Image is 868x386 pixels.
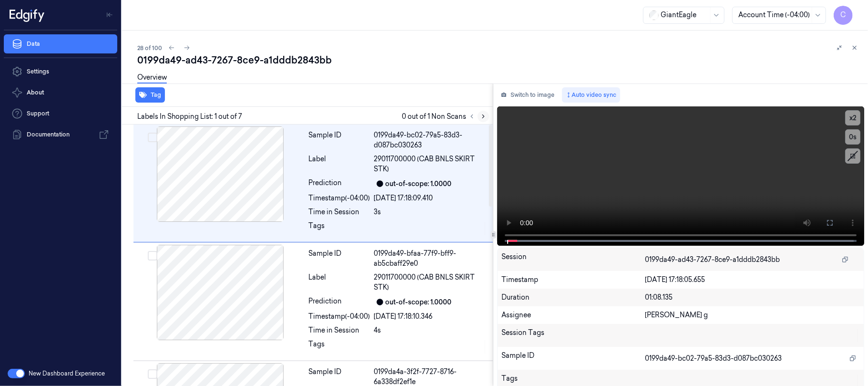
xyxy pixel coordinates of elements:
button: Toggle Navigation [102,7,117,22]
button: About [4,83,117,102]
div: 3s [374,207,487,217]
button: Select row [148,133,157,142]
span: Labels In Shopping List: 1 out of 7 [137,112,242,122]
button: Auto video sync [562,87,620,103]
div: 4s [374,325,487,335]
div: Label [309,154,370,174]
div: Timestamp [501,275,645,285]
span: 29011700000 (CAB BNLS SKIRT STK) [374,272,487,292]
div: Tags [309,339,370,355]
div: Time in Session [309,325,370,335]
a: Data [4,34,117,53]
span: 0199da49-ad43-7267-8ce9-a1dddb2843bb [645,255,780,265]
div: Timestamp (-04:00) [309,193,370,203]
div: Tags [309,221,370,236]
div: Session [501,252,645,267]
span: 29011700000 (CAB BNLS SKIRT STK) [374,154,487,174]
div: Sample ID [309,249,370,269]
a: Settings [4,62,117,81]
button: x2 [845,110,860,125]
button: Switch to image [497,87,558,103]
span: 28 of 100 [137,44,162,52]
button: Select row [148,251,157,261]
div: out-of-scope: 1.0000 [386,179,452,189]
button: C [834,6,853,25]
div: [DATE] 17:18:05.655 [645,275,860,285]
div: 0199da49-bc02-79a5-83d3-d087bc030263 [374,130,487,150]
div: Duration [501,292,645,303]
div: Timestamp (-04:00) [309,312,370,322]
div: out-of-scope: 1.0000 [386,297,452,307]
div: 01:08.135 [645,292,860,303]
div: Time in Session [309,207,370,217]
button: Tag [135,87,165,103]
div: Sample ID [309,130,370,150]
div: 0199da49-ad43-7267-8ce9-a1dddb2843bb [137,53,860,67]
button: 0s [845,129,860,145]
div: Prediction [309,296,370,308]
div: Session Tags [501,328,645,343]
div: [DATE] 17:18:10.346 [374,312,487,322]
div: [DATE] 17:18:09.410 [374,193,487,203]
a: Support [4,104,117,123]
div: Prediction [309,178,370,189]
span: 0199da49-bc02-79a5-83d3-d087bc030263 [645,354,782,364]
button: Select row [148,369,157,379]
div: [PERSON_NAME] g [645,310,860,320]
span: 0 out of 1 Non Scans [402,111,489,122]
div: Assignee [501,310,645,320]
div: 0199da49-bfaa-77f9-bff9-ab5cbaff29e0 [374,249,487,269]
div: Label [309,272,370,292]
div: Sample ID [501,351,645,366]
a: Overview [137,73,167,83]
a: Documentation [4,125,117,144]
